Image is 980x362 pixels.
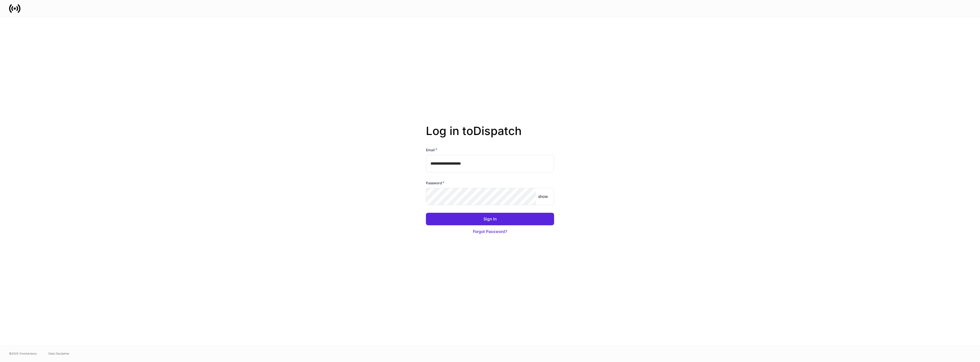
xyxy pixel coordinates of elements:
[426,180,444,186] h6: Password
[426,147,437,153] h6: Email
[473,229,507,234] div: Forgot Password?
[48,351,70,356] a: Data Disclaimer
[483,216,497,222] div: Sign In
[426,213,554,225] button: Sign In
[538,194,548,199] p: show
[426,225,554,238] button: Forgot Password?
[9,351,37,356] span: © 2025 OneAdvisory
[426,124,554,147] h2: Log in to Dispatch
